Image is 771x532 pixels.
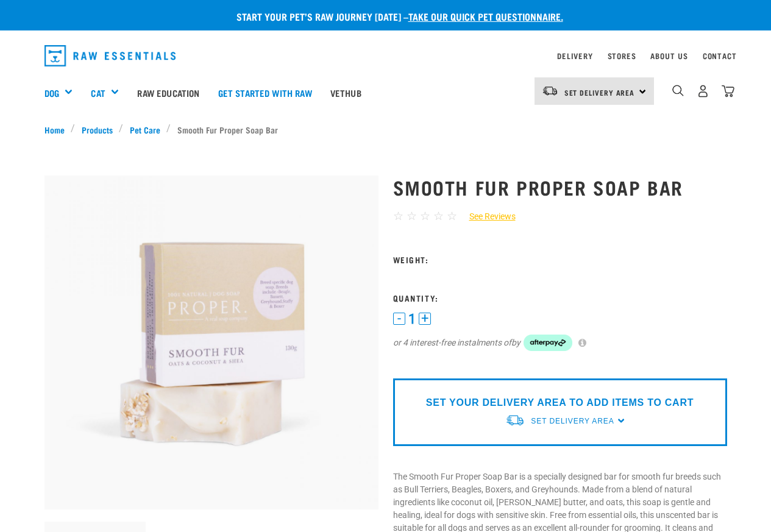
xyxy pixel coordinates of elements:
a: Vethub [321,68,371,117]
img: van-moving.png [505,414,525,427]
a: Home [44,123,71,136]
a: Raw Education [128,68,208,117]
a: Stores [608,54,636,58]
a: take our quick pet questionnaire. [408,13,563,19]
div: or 4 interest-free instalments of by [393,335,727,352]
nav: breadcrumbs [44,123,727,136]
a: Pet Care [123,123,166,136]
img: home-icon-1@2x.png [672,85,684,96]
img: Smooth fur soap [44,176,378,509]
a: Contact [703,54,737,58]
img: home-icon@2x.png [722,85,734,98]
a: See Reviews [457,210,516,223]
img: Afterpay [524,335,572,352]
h3: Weight: [393,255,727,264]
a: Get started with Raw [209,68,321,117]
button: - [393,313,405,325]
span: 1 [408,313,416,325]
span: Set Delivery Area [564,90,635,94]
img: van-moving.png [542,85,558,96]
a: About Us [650,54,688,58]
img: Raw Essentials Logo [44,45,176,66]
img: user.png [697,85,709,98]
span: ☆ [433,209,444,223]
a: Delivery [557,54,592,58]
h1: Smooth Fur Proper Soap Bar [393,176,727,198]
span: ☆ [393,209,403,223]
a: Dog [44,86,59,100]
span: ☆ [447,209,457,223]
a: Cat [91,86,105,100]
span: ☆ [420,209,430,223]
span: ☆ [407,209,417,223]
nav: dropdown navigation [35,40,737,71]
h3: Quantity: [393,293,727,302]
p: SET YOUR DELIVERY AREA TO ADD ITEMS TO CART [426,395,694,410]
button: + [419,313,431,325]
span: Set Delivery Area [531,417,614,425]
a: Products [75,123,119,136]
